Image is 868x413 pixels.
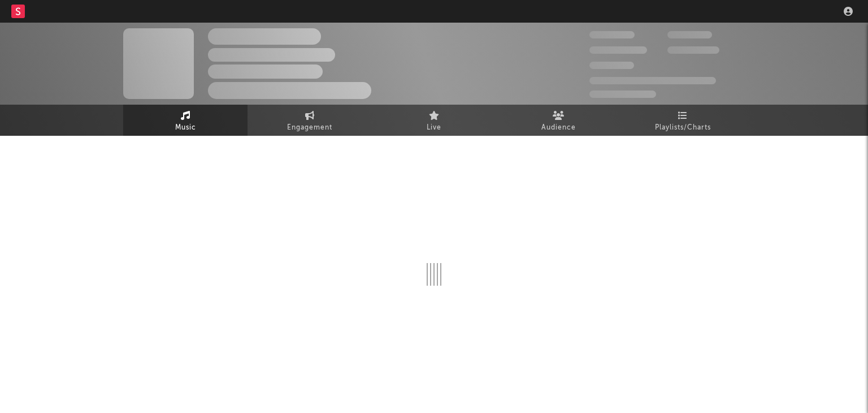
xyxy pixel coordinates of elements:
span: 100,000 [667,31,712,38]
span: 50,000,000 Monthly Listeners [589,77,716,84]
span: Audience [541,121,576,135]
span: Jump Score: 85.0 [589,91,656,98]
span: 1,000,000 [667,46,719,54]
a: Live [372,105,496,136]
a: Engagement [248,105,372,136]
span: Playlists/Charts [655,121,711,135]
a: Playlists/Charts [620,105,745,136]
span: 50,000,000 [589,46,647,54]
span: Engagement [287,121,332,135]
a: Audience [496,105,620,136]
span: Live [427,121,441,135]
span: 100,000 [589,62,634,69]
span: Music [175,121,196,135]
span: 300,000 [589,31,635,38]
a: Music [123,105,248,136]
